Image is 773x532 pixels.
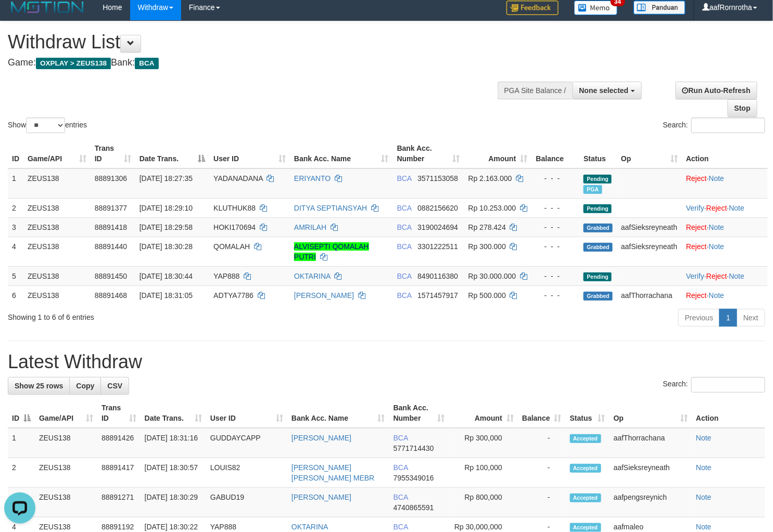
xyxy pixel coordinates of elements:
[8,488,35,517] td: 3
[8,308,314,322] div: Showing 1 to 6 of 6 entries
[686,223,707,231] a: Reject
[397,272,412,280] span: BCA
[8,139,23,168] th: ID
[8,377,70,395] a: Show 25 rows
[8,58,505,68] h4: Game: Bank:
[468,223,506,231] span: Rp 278.424
[292,434,351,442] a: [PERSON_NAME]
[570,434,601,443] span: Accepted
[617,286,682,305] td: aafThorrachana
[23,286,91,305] td: ZEUS138
[584,243,613,252] span: Grabbed
[294,204,367,212] a: DITYA SEPTIANSYAH
[706,272,727,280] a: Reject
[206,428,287,458] td: GUDDAYCAPP
[287,398,389,428] th: Bank Acc. Name: activate to sort column ascending
[633,1,686,15] img: panduan.png
[135,58,158,69] span: BCA
[417,204,458,212] span: Copy 0882156620 to clipboard
[23,168,91,199] td: ZEUS138
[206,398,287,428] th: User ID: activate to sort column ascending
[417,242,458,251] span: Copy 3301222511 to clipboard
[389,398,449,428] th: Bank Acc. Number: activate to sort column ascending
[209,139,290,168] th: User ID: activate to sort column ascending
[691,377,765,393] input: Search:
[213,272,239,280] span: YAP888
[35,428,97,458] td: ZEUS138
[394,523,408,531] span: BCA
[686,174,707,183] a: Reject
[584,273,612,281] span: Pending
[294,242,369,261] a: ALVISEPTI QOMALAH PUTRI
[468,174,512,183] span: Rp 2.163.000
[140,291,193,300] span: [DATE] 18:31:05
[8,458,35,488] td: 2
[579,139,617,168] th: Status
[397,291,412,300] span: BCA
[97,428,141,458] td: 88891426
[213,223,256,231] span: HOKI170694
[294,174,331,183] a: ERIYANTO
[213,204,256,212] span: KLUTHUK88
[417,223,458,231] span: Copy 3190024694 to clipboard
[417,291,458,300] span: Copy 1571457917 to clipboard
[584,224,613,232] span: Grabbed
[536,241,575,252] div: - - -
[100,377,129,395] a: CSV
[8,198,23,217] td: 2
[140,242,193,251] span: [DATE] 18:30:28
[95,174,127,183] span: 88891306
[26,118,65,133] select: Showentries
[97,488,141,517] td: 88891271
[393,139,464,168] th: Bank Acc. Number: activate to sort column ascending
[696,493,712,501] a: Note
[617,237,682,266] td: aafSieksreyneath
[468,272,516,280] span: Rp 30.000.000
[23,237,91,266] td: ZEUS138
[417,174,458,183] span: Copy 3571153058 to clipboard
[8,352,765,372] h1: Latest Withdraw
[23,266,91,286] td: ZEUS138
[696,434,712,442] a: Note
[536,173,575,184] div: - - -
[8,398,35,428] th: ID: activate to sort column descending
[141,428,206,458] td: [DATE] 18:31:16
[140,204,193,212] span: [DATE] 18:29:10
[737,309,765,327] a: Next
[663,118,765,133] label: Search:
[570,494,601,502] span: Accepted
[95,204,127,212] span: 88891377
[610,428,692,458] td: aafThorrachana
[35,458,97,488] td: ZEUS138
[394,503,434,512] span: Copy 4740865591 to clipboard
[23,217,91,237] td: ZEUS138
[394,444,434,452] span: Copy 5771714430 to clipboard
[206,488,287,517] td: GABUD19
[584,175,612,184] span: Pending
[23,198,91,217] td: ZEUS138
[69,377,101,395] a: Copy
[686,291,707,300] a: Reject
[468,291,506,300] span: Rp 500.000
[531,139,579,168] th: Balance
[686,242,707,251] a: Reject
[676,82,757,99] a: Run Auto-Refresh
[686,272,704,280] a: Verify
[213,174,263,183] span: YADANADANA
[140,223,193,231] span: [DATE] 18:29:58
[610,458,692,488] td: aafSieksreyneath
[709,242,725,251] a: Note
[394,463,408,472] span: BCA
[691,118,765,133] input: Search:
[394,493,408,501] span: BCA
[397,223,412,231] span: BCA
[729,204,745,212] a: Note
[140,174,193,183] span: [DATE] 18:27:35
[468,242,506,251] span: Rp 300.000
[449,488,518,517] td: Rp 800,000
[95,242,127,251] span: 88891440
[290,139,393,168] th: Bank Acc. Name: activate to sort column ascending
[566,398,610,428] th: Status: activate to sort column ascending
[536,222,575,232] div: - - -
[95,272,127,280] span: 88891450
